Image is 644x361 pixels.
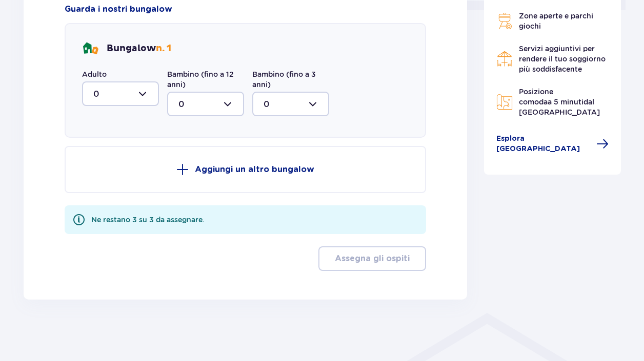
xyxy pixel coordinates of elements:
button: Assegna gli ospiti [318,246,426,271]
font: a 5 minuti [548,98,583,106]
font: Bambino (fino a 3 anni) [252,70,316,89]
img: icona bungalow [82,40,98,57]
font: Servizi aggiuntivi per rendere il tuo soggiorno più soddisfacente [519,45,606,73]
font: n [156,43,162,54]
font: Bungalow [107,43,156,54]
button: Aggiungi un altro bungalow [65,146,426,193]
font: Ne restano 3 su 3 da assegnare. [91,216,205,224]
font: Posizione comoda [519,88,553,106]
img: Icona della griglia [496,13,513,29]
font: Aggiungi un altro bungalow [195,165,314,174]
font: Adulto [82,70,107,78]
font: Zone aperte e parchi giochi [519,12,593,30]
img: Icona della mappa [496,94,513,110]
font: Esplora [GEOGRAPHIC_DATA] [496,135,580,153]
a: Guarda i nostri bungalow [65,4,172,15]
font: Bambino (fino a 12 anni) [167,70,234,89]
font: Assegna gli ospiti [335,254,410,263]
font: . 1 [162,43,171,54]
a: Esplora [GEOGRAPHIC_DATA] [496,134,609,154]
font: Guarda i nostri bungalow [65,5,172,13]
img: Icona del ristorante [496,51,513,67]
